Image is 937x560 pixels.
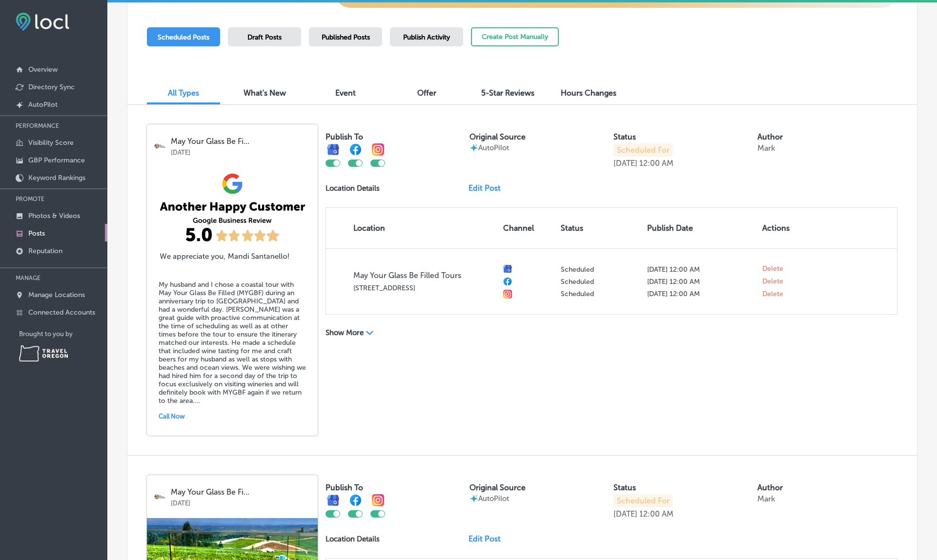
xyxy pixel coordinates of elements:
p: [DATE] 12:00 AM [647,265,754,274]
p: Brought to you by [19,330,107,338]
p: Posts [28,229,45,238]
span: Draft Posts [247,33,282,41]
img: fda3e92497d09a02dc62c9cd864e3231.png [16,13,69,31]
label: Original Source [469,132,526,141]
p: GBP Performance [28,156,85,164]
img: Travel Oregon [19,345,68,361]
label: Status [613,132,636,141]
p: 12:00 AM [639,509,673,519]
p: Show More [326,328,364,337]
p: AutoPilot [478,143,509,152]
p: 12:00 AM [639,159,673,168]
p: May Your Glass Be Filled Tours [353,271,495,280]
span: Publish Activity [403,33,450,41]
span: 5-Star Reviews [481,88,534,98]
p: [DATE] 12:00 AM [647,290,754,298]
p: Mark [757,494,775,503]
a: Edit Post [468,183,509,193]
img: autopilot-icon [469,494,478,503]
p: Scheduled [561,290,639,298]
a: Edit Post [468,534,509,543]
p: Location Details [326,184,380,193]
p: [DATE] 12:00 AM [647,278,754,286]
img: 9e0c654a-6aa8-438d-b5f1-d13c5982a739.png [147,167,318,265]
label: Author [757,483,783,492]
th: Location [326,208,499,248]
p: Directory Sync [28,83,75,91]
p: Mark [757,143,775,153]
th: Actions [758,208,805,248]
span: Hours Changes [561,88,616,98]
span: Offer [417,88,436,98]
p: Overview [28,65,58,74]
th: Status [557,208,643,248]
img: logo [154,140,166,152]
label: Publish To [326,132,363,141]
p: Connected Accounts [28,308,95,317]
p: Scheduled [561,278,639,286]
span: Delete [762,264,783,273]
p: AutoPilot [28,100,58,109]
span: Delete [762,277,783,286]
p: [DATE] [613,509,637,519]
p: Manage Locations [28,291,85,299]
p: Location Details [326,535,380,543]
img: logo [154,491,166,503]
p: Scheduled For [613,494,673,507]
label: Author [757,132,783,141]
p: Keyword Rankings [28,174,85,182]
th: Channel [499,208,557,248]
span: Published Posts [322,33,370,41]
p: Visibility Score [28,139,74,147]
p: May Your Glass Be Fi... [171,137,311,146]
span: What's New [244,88,286,98]
h5: My husband and I chose a coastal tour with May Your Glass Be Filled (MYGBF) during an anniversary... [159,280,306,405]
p: Scheduled For [613,143,673,157]
p: May Your Glass Be Fi... [171,488,311,497]
p: [DATE] [613,159,637,168]
img: autopilot-icon [469,143,478,152]
span: All Types [168,88,199,98]
button: Create Post Manually [471,27,559,46]
th: Publish Date [643,208,758,248]
label: Original Source [469,483,526,492]
p: Reputation [28,247,62,255]
span: Event [335,88,356,98]
span: Scheduled Posts [158,33,209,41]
label: Status [613,483,636,492]
p: Scheduled [561,265,639,274]
p: [STREET_ADDRESS] [353,284,495,292]
p: [DATE] [171,146,311,156]
p: Photos & Videos [28,212,80,220]
label: Publish To [326,483,363,492]
p: AutoPilot [478,494,509,503]
p: [DATE] [171,497,311,507]
span: Delete [762,290,783,299]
